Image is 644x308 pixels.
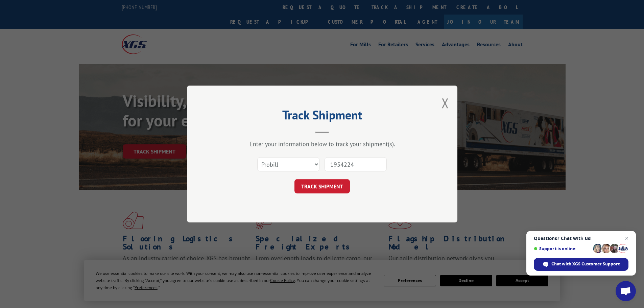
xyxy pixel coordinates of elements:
[221,140,424,148] div: Enter your information below to track your shipment(s).
[616,281,636,301] div: Open chat
[534,236,628,241] span: Questions? Chat with us!
[534,246,591,251] span: Support is online
[442,94,449,112] button: Close modal
[551,261,620,267] span: Chat with XGS Customer Support
[623,234,631,242] span: Close chat
[221,110,424,123] h2: Track Shipment
[294,179,350,193] button: TRACK SHIPMENT
[534,258,628,271] div: Chat with XGS Customer Support
[325,157,387,171] input: Number(s)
